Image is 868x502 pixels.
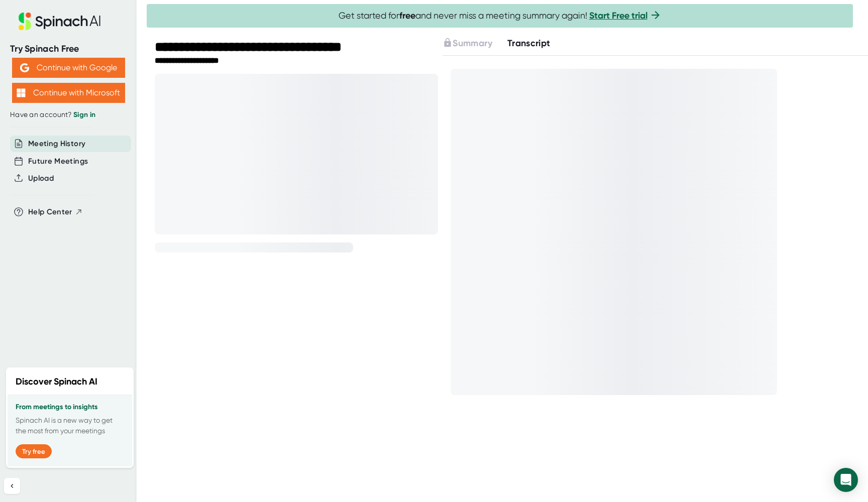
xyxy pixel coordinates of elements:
button: Summary [443,37,492,50]
button: Meeting History [28,138,85,150]
div: Try Spinach Free [10,43,127,55]
button: Help Center [28,206,83,218]
h2: Discover Spinach AI [16,375,97,389]
a: Start Free trial [589,10,647,21]
img: Aehbyd4JwY73AAAAAElFTkSuQmCC [20,63,29,72]
h3: From meetings to insights [16,403,124,411]
span: Get started for and never miss a meeting summary again! [339,10,662,22]
p: Spinach AI is a new way to get the most from your meetings [16,415,124,436]
button: Transcript [507,37,551,50]
button: Continue with Google [12,58,125,78]
button: Upload [28,173,54,184]
div: Upgrade to access [443,37,507,50]
div: Open Intercom Messenger [834,468,858,492]
b: free [399,10,415,21]
button: Future Meetings [28,156,88,167]
button: Continue with Microsoft [12,83,125,103]
a: Sign in [73,110,95,119]
button: Collapse sidebar [4,478,20,494]
button: Try free [16,444,52,458]
span: Summary [453,38,492,49]
span: Transcript [507,38,551,49]
span: Help Center [28,206,72,218]
div: Have an account? [10,110,127,119]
